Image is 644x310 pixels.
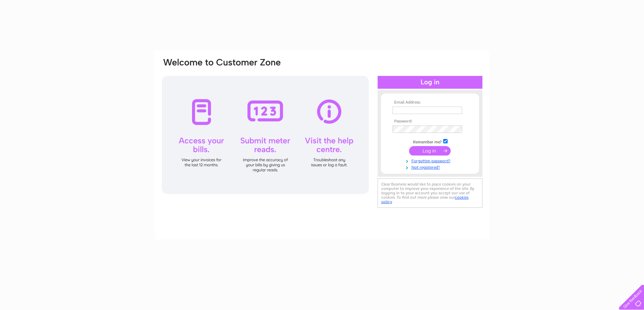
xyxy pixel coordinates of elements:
[391,138,469,145] td: Remember me?
[392,157,469,164] a: Forgotten password?
[381,195,469,204] a: cookies policy
[391,119,469,124] th: Password:
[409,146,451,156] input: Submit
[391,100,469,105] th: Email Address:
[378,178,482,208] div: Clear Business would like to place cookies on your computer to improve your experience of the sit...
[392,164,469,170] a: Not registered?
